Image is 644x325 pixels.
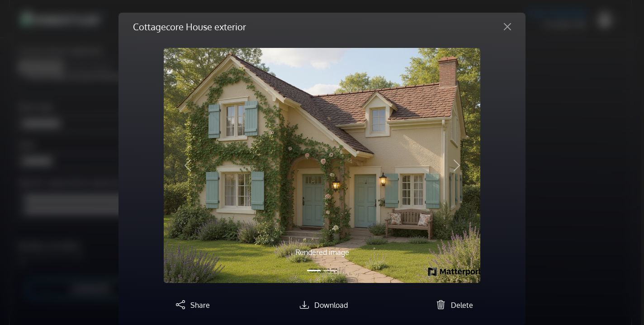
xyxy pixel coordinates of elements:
button: Close [497,19,518,34]
span: Share [190,301,210,310]
button: Slide 1 [307,265,321,276]
a: Share [172,301,210,310]
p: Rendered image [211,247,433,258]
h5: Cottagecore House exterior [133,20,246,33]
span: Delete [451,301,473,310]
img: homestyler-20250826-1-bvqyoj.jpg [164,48,480,283]
a: Download [296,301,348,310]
span: Download [314,301,348,310]
button: Delete [433,297,473,311]
button: Slide 2 [323,265,337,276]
